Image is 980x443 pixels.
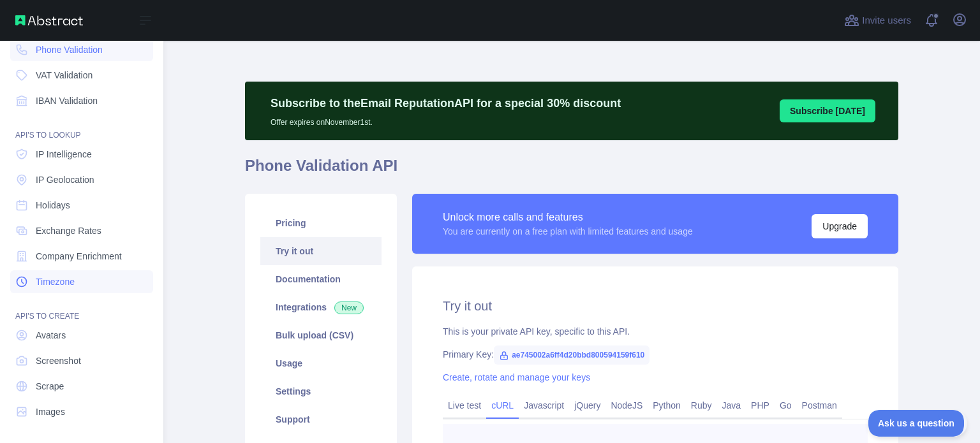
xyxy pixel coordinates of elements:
[10,143,153,166] a: IP Intelligence
[36,405,65,418] span: Images
[862,13,911,28] span: Invite users
[36,329,66,342] span: Avatars
[10,38,153,61] a: Phone Validation
[10,168,153,191] a: IP Geolocation
[36,199,70,212] span: Holidays
[260,349,382,377] a: Usage
[10,89,153,112] a: IBAN Validation
[260,209,382,237] a: Pricing
[648,395,686,416] a: Python
[260,237,382,265] a: Try it out
[10,219,153,242] a: Exchange Rates
[271,94,621,112] p: Subscribe to the Email Reputation API for a special 30 % discount
[842,10,914,31] button: Invite users
[36,250,122,263] span: Company Enrichment
[10,349,153,372] a: Screenshot
[36,94,98,107] span: IBAN Validation
[812,214,868,238] button: Upgrade
[443,225,693,238] div: You are currently on a free plan with limited features and usage
[494,345,650,365] span: ae745002a6ff4d20bbd800594159f610
[36,69,93,82] span: VAT Validation
[36,224,101,237] span: Exchange Rates
[10,296,153,321] div: API'S TO CREATE
[443,210,693,225] div: Unlock more calls and features
[746,395,775,416] a: PHP
[36,380,64,393] span: Scrape
[486,395,519,416] a: cURL
[10,194,153,217] a: Holidays
[260,321,382,349] a: Bulk upload (CSV)
[797,395,842,416] a: Postman
[271,112,621,127] p: Offer expires on November 1st.
[717,395,746,416] a: Java
[260,405,382,433] a: Support
[36,275,75,288] span: Timezone
[443,372,590,382] a: Create, rotate and manage your keys
[15,15,83,25] img: Abstract API
[569,395,605,416] a: jQuery
[868,410,967,437] iframe: Toggle Customer Support
[36,148,92,161] span: IP Intelligence
[36,354,81,367] span: Screenshot
[10,115,153,140] div: API'S TO LOOKUP
[443,348,868,361] div: Primary Key:
[334,301,364,314] span: New
[443,297,868,315] h2: Try it out
[260,377,382,405] a: Settings
[260,265,382,293] a: Documentation
[10,375,153,398] a: Scrape
[10,324,153,347] a: Avatars
[10,400,153,423] a: Images
[36,173,94,186] span: IP Geolocation
[605,395,648,416] a: NodeJS
[10,245,153,268] a: Company Enrichment
[260,293,382,321] a: Integrations New
[10,270,153,293] a: Timezone
[443,325,868,338] div: This is your private API key, specific to this API.
[686,395,717,416] a: Ruby
[10,64,153,87] a: VAT Validation
[519,395,569,416] a: Javascript
[775,395,797,416] a: Go
[780,99,875,122] button: Subscribe [DATE]
[443,395,486,416] a: Live test
[36,43,103,56] span: Phone Validation
[245,156,898,186] h1: Phone Validation API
